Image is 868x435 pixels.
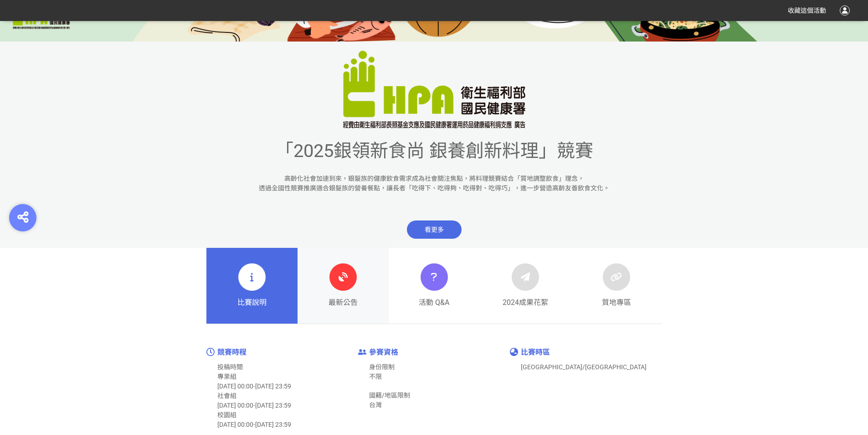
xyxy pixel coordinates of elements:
a: 活動 Q&A [389,248,480,324]
span: 身份限制 [369,363,395,371]
span: 質地專區 [602,297,631,308]
img: icon-enter-limit.61bcfae.png [358,349,366,355]
span: [DATE] 00:00 [217,383,253,390]
span: 最新公告 [329,297,358,308]
a: 「2025銀領新食尚 銀養創新料理」競賽 [275,153,593,158]
span: 社會組 [217,392,236,399]
span: 參賽資格 [369,348,398,356]
span: [DATE] 23:59 [255,383,291,390]
span: 收藏這個活動 [788,7,826,14]
span: 校園組 [217,411,236,419]
span: [GEOGRAPHIC_DATA]/[GEOGRAPHIC_DATA] [521,363,647,371]
span: 「2025銀領新食尚 銀養創新料理」競賽 [275,140,593,162]
span: 國籍/地區限制 [369,392,410,399]
span: 看更多 [407,220,462,239]
img: icon-timezone.9e564b4.png [510,348,518,356]
span: 投稿時間 [217,363,243,371]
span: 專業組 [217,373,236,380]
a: 最新公告 [298,248,389,324]
span: - [253,421,255,428]
span: [DATE] 23:59 [255,421,291,428]
span: 競賽時程 [217,348,247,356]
span: [DATE] 00:00 [217,402,253,409]
span: [DATE] 00:00 [217,421,253,428]
img: 「2025銀領新食尚 銀養創新料理」競賽 [343,51,525,128]
span: 活動 Q&A [419,297,449,308]
span: 比賽說明 [237,297,267,308]
span: 比賽時區 [521,348,550,356]
span: 不限 [369,373,382,380]
span: 台灣 [369,401,382,409]
span: - [253,402,255,409]
span: [DATE] 23:59 [255,402,291,409]
img: icon-time.04e13fc.png [206,348,215,356]
a: 比賽說明 [206,248,298,324]
span: - [253,383,255,390]
span: 2024成果花絮 [503,297,548,308]
a: 2024成果花絮 [480,248,571,324]
a: 質地專區 [571,248,662,324]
